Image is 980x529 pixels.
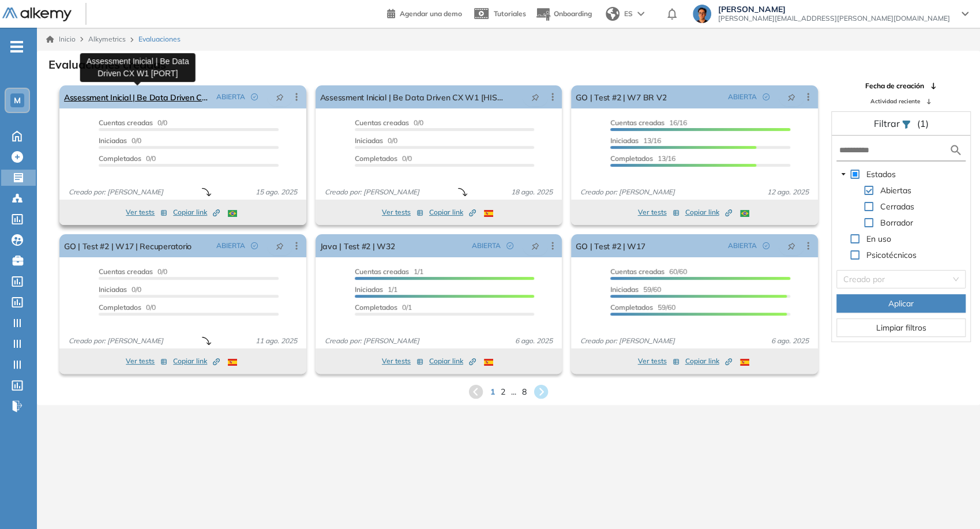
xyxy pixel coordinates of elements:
span: 11 ago. 2025 [251,336,302,346]
button: Ver tests [126,354,167,368]
span: Completados [99,154,141,163]
a: Assessment Inicial | Be Data Driven CX W1 [PORT] [64,85,212,108]
img: ESP [484,359,493,366]
span: Agendar una demo [400,9,462,18]
button: Copiar link [429,354,476,368]
span: Completados [610,154,653,163]
span: pushpin [531,241,539,250]
button: Onboarding [535,2,592,27]
img: ESP [484,210,493,217]
a: Agendar una demo [387,6,462,20]
span: Cuentas creadas [99,267,153,276]
span: Cerradas [878,200,917,213]
span: 1 [490,386,495,398]
span: 18 ago. 2025 [506,187,557,197]
img: ESP [228,359,237,366]
a: Inicio [46,34,76,44]
span: 16/16 [610,118,687,127]
span: Filtrar [873,118,902,129]
span: Cuentas creadas [355,118,409,127]
span: Copiar link [173,356,220,366]
span: 0/0 [99,267,167,276]
span: ABIERTA [216,92,245,102]
img: BRA [740,210,749,217]
span: Iniciadas [355,136,383,145]
span: Fecha de creación [865,81,924,91]
span: Abiertas [878,183,914,197]
span: Psicotécnicos [866,250,917,260]
span: Estados [866,169,896,179]
span: ABIERTA [472,241,501,251]
span: Limpiar filtros [876,321,926,334]
button: pushpin [523,88,548,106]
span: Abiertas [880,185,911,196]
span: Completados [610,303,653,312]
span: pushpin [276,241,284,250]
span: 59/60 [610,303,675,312]
button: Copiar link [173,205,220,219]
span: 13/16 [610,136,661,145]
span: Copiar link [685,356,732,366]
span: 13/16 [610,154,675,163]
span: pushpin [787,241,795,250]
div: Assessment Inicial | Be Data Driven CX W1 [PORT] [80,53,196,82]
img: Logo [2,7,72,22]
span: ES [624,9,633,19]
span: 0/0 [355,136,397,145]
span: 0/0 [99,136,141,145]
button: Ver tests [638,354,679,368]
button: Ver tests [638,205,679,219]
img: BRA [228,210,237,217]
button: Aplicar [836,294,966,313]
span: 0/0 [355,154,412,163]
h3: Evaluaciones creadas [48,58,166,72]
span: 0/0 [99,285,141,294]
span: Iniciadas [355,285,383,294]
span: 0/0 [99,118,167,127]
span: 15 ago. 2025 [251,187,302,197]
span: Cuentas creadas [355,267,409,276]
span: Copiar link [685,207,732,217]
span: [PERSON_NAME] [718,5,950,14]
button: pushpin [267,88,292,106]
span: Completados [355,154,397,163]
img: ESP [740,359,749,366]
span: Creado por: [PERSON_NAME] [64,187,168,197]
span: 8 [522,386,527,398]
button: Copiar link [429,205,476,219]
span: check-circle [763,242,769,249]
span: Copiar link [429,356,476,366]
span: 1/1 [355,267,423,276]
span: Completados [355,303,397,312]
span: Cuentas creadas [99,118,153,127]
span: Creado por: [PERSON_NAME] [576,187,679,197]
a: GO | Test #2 | W7 BR V2 [576,85,666,108]
button: Limpiar filtros [836,318,966,337]
span: Cuentas creadas [610,267,664,276]
span: [PERSON_NAME][EMAIL_ADDRESS][PERSON_NAME][DOMAIN_NAME] [718,14,950,23]
a: Java | Test #2 | W32 [320,234,395,257]
a: GO | Test #2 | W17 | Recuperatorio [64,234,192,257]
span: check-circle [251,93,258,100]
span: check-circle [251,242,258,249]
span: En uso [866,234,891,244]
span: Evaluaciones [138,34,181,44]
span: ... [511,386,516,398]
button: Ver tests [126,205,167,219]
span: M [14,96,21,105]
button: Ver tests [382,354,423,368]
span: pushpin [276,92,284,102]
span: Iniciadas [610,285,639,294]
span: Psicotécnicos [864,248,919,262]
span: Borrador [880,217,913,228]
span: pushpin [787,92,795,102]
span: caret-down [840,171,846,177]
span: Iniciadas [99,136,127,145]
span: 0/0 [355,118,423,127]
span: Aplicar [888,297,914,310]
span: Completados [99,303,141,312]
span: Creado por: [PERSON_NAME] [320,336,424,346]
img: arrow [637,12,644,16]
span: En uso [864,232,893,246]
button: pushpin [779,237,804,255]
